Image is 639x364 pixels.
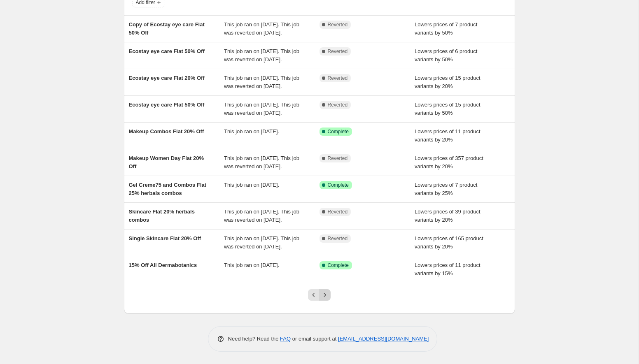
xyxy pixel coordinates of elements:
span: This job ran on [DATE]. This job was reverted on [DATE]. [224,235,299,250]
span: Lowers prices of 15 product variants by 20% [415,75,480,89]
span: Ecostay eye care Flat 50% Off [129,48,205,54]
span: Complete [328,262,349,269]
span: Lowers prices of 11 product variants by 20% [415,128,480,143]
span: Ecostay eye care Flat 50% Off [129,102,205,108]
span: Lowers prices of 7 product variants by 25% [415,182,477,196]
a: [EMAIL_ADDRESS][DOMAIN_NAME] [338,336,429,342]
span: This job ran on [DATE]. This job was reverted on [DATE]. [224,48,299,63]
span: This job ran on [DATE]. [224,262,279,268]
span: Complete [328,128,349,135]
span: This job ran on [DATE]. This job was reverted on [DATE]. [224,102,299,116]
span: Reverted [328,75,348,81]
span: Lowers prices of 7 product variants by 50% [415,21,477,36]
span: Lowers prices of 39 product variants by 20% [415,209,480,223]
span: Makeup Combos Flat 20% Off [129,128,204,134]
span: Gel Creme75 and Combos Flat 25% herbals combos [129,182,207,196]
span: Reverted [328,235,348,242]
a: FAQ [280,336,291,342]
span: Reverted [328,155,348,162]
span: This job ran on [DATE]. This job was reverted on [DATE]. [224,21,299,36]
span: Copy of Ecostay eye care Flat 50% Off [129,21,205,36]
nav: Pagination [308,289,331,301]
span: Single Skincare Flat 20% Off [129,235,201,241]
span: Lowers prices of 165 product variants by 20% [415,235,483,250]
span: Reverted [328,21,348,28]
button: Next [319,289,331,301]
button: Previous [308,289,319,301]
span: Lowers prices of 11 product variants by 15% [415,262,480,276]
span: Reverted [328,102,348,108]
span: Reverted [328,209,348,215]
span: or email support at [291,336,338,342]
span: Lowers prices of 6 product variants by 50% [415,48,477,63]
span: Makeup Women Day Flat 20% Off [129,155,204,169]
span: This job ran on [DATE]. This job was reverted on [DATE]. [224,75,299,89]
span: Need help? Read the [228,336,280,342]
span: Complete [328,182,349,188]
span: Lowers prices of 15 product variants by 50% [415,102,480,116]
span: This job ran on [DATE]. [224,128,279,134]
span: Lowers prices of 357 product variants by 20% [415,155,483,169]
span: Ecostay eye care Flat 20% Off [129,75,205,81]
span: Skincare Flat 20% herbals combos [129,209,195,223]
span: 15% Off All Dermabotanics [129,262,197,268]
span: Reverted [328,48,348,55]
span: This job ran on [DATE]. [224,182,279,188]
span: This job ran on [DATE]. This job was reverted on [DATE]. [224,155,299,169]
span: This job ran on [DATE]. This job was reverted on [DATE]. [224,209,299,223]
